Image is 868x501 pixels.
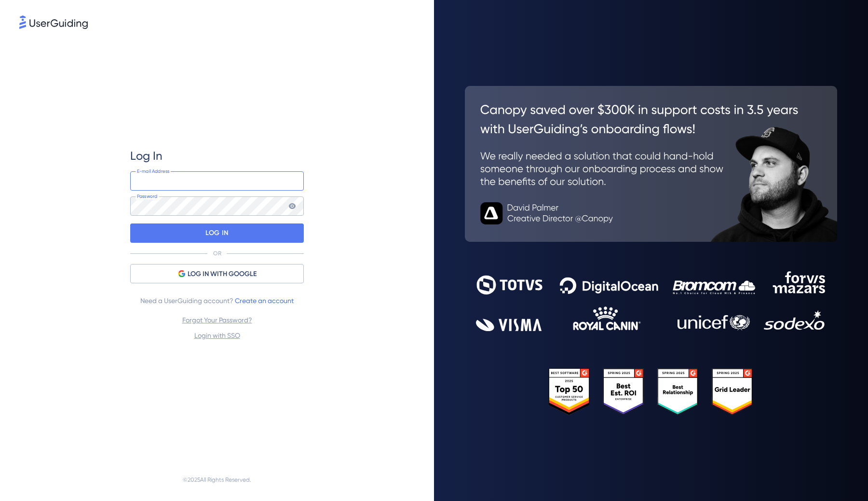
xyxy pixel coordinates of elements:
img: 8faab4ba6bc7696a72372aa768b0286c.svg [19,15,88,29]
img: 25303e33045975176eb484905ab012ff.svg [549,368,754,415]
p: LOG IN [205,225,228,241]
a: Forgot Your Password? [182,316,252,324]
img: 26c0aa7c25a843aed4baddd2b5e0fa68.svg [465,86,837,242]
span: Need a UserGuiding account? [140,295,294,306]
a: Login with SSO [194,332,240,339]
input: example@company.com [130,171,304,191]
span: LOG IN WITH GOOGLE [188,268,257,280]
span: Log In [130,148,163,164]
span: © 2025 All Rights Reserved. [183,474,251,486]
img: 9302ce2ac39453076f5bc0f2f2ca889b.svg [476,271,826,331]
p: OR [213,250,221,257]
a: Create an account [235,297,294,305]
